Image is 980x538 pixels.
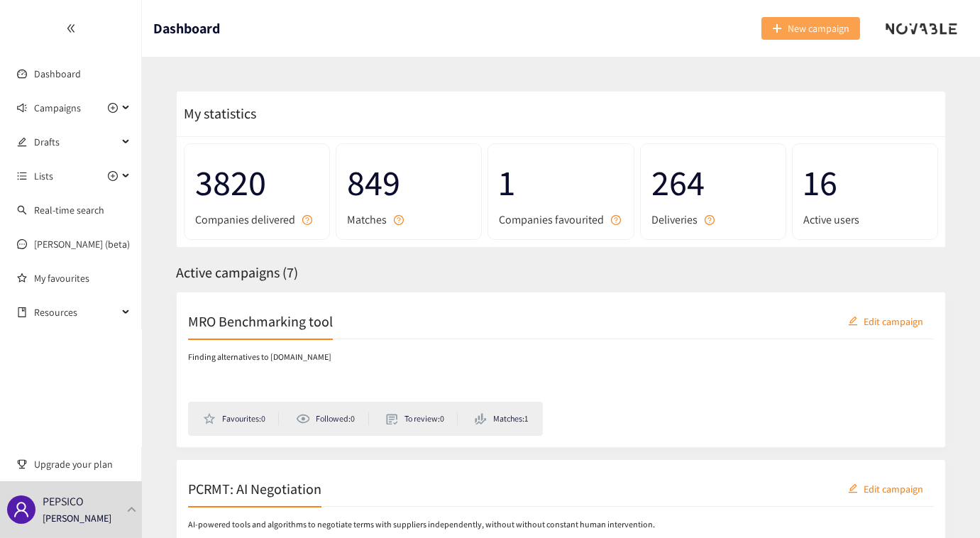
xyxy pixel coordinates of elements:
[34,128,118,156] span: Drafts
[195,155,319,211] span: 3820
[34,264,131,292] a: My favourites
[772,23,782,35] span: plus
[302,215,312,225] span: question-circle
[17,137,27,147] span: edit
[394,215,404,225] span: question-circle
[803,155,927,211] span: 16
[803,211,859,229] span: Active users
[347,211,387,229] span: Matches
[761,17,860,40] button: plusNew campaign
[176,263,298,282] span: Active campaigns ( 7 )
[17,171,27,181] span: unordered-list
[848,483,858,495] span: edit
[34,162,53,190] span: Lists
[203,412,279,425] li: Favourites: 0
[864,481,923,496] span: Edit campaign
[43,510,111,526] p: [PERSON_NAME]
[108,171,118,181] span: plus-circle
[34,67,81,80] a: Dashboard
[848,316,858,327] span: edit
[188,518,655,532] p: AI-powered tools and algorithms to negotiate terms with suppliers independently, without without ...
[34,238,130,251] a: [PERSON_NAME] (beta)
[108,103,118,113] span: plus-circle
[475,412,528,425] li: Matches: 1
[837,309,934,332] button: editEdit campaign
[188,311,333,331] h2: MRO Benchmarking tool
[34,94,81,122] span: Campaigns
[788,21,849,36] span: New campaign
[188,478,321,498] h2: PCRMT: AI Negotiation
[188,351,331,364] p: Finding alternatives to [DOMAIN_NAME]
[17,103,27,113] span: sound
[34,298,118,326] span: Resources
[34,204,104,216] a: Real-time search
[864,313,923,329] span: Edit campaign
[651,211,698,229] span: Deliveries
[17,459,27,469] span: trophy
[177,104,256,123] span: My statistics
[499,155,622,211] span: 1
[13,501,30,518] span: user
[347,155,470,211] span: 849
[43,493,84,510] p: PEPSICO
[837,477,934,500] button: editEdit campaign
[386,412,458,425] li: To review: 0
[34,450,131,478] span: Upgrade your plan
[195,211,295,229] span: Companies delivered
[705,215,715,225] span: question-circle
[176,292,946,448] a: MRO Benchmarking tooleditEdit campaignFinding alternatives to [DOMAIN_NAME]Favourites:0Followed:0...
[499,211,604,229] span: Companies favourited
[611,215,621,225] span: question-circle
[909,470,980,538] iframe: Chat Widget
[66,23,76,33] span: double-left
[17,307,27,317] span: book
[296,412,368,425] li: Followed: 0
[651,155,775,211] span: 264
